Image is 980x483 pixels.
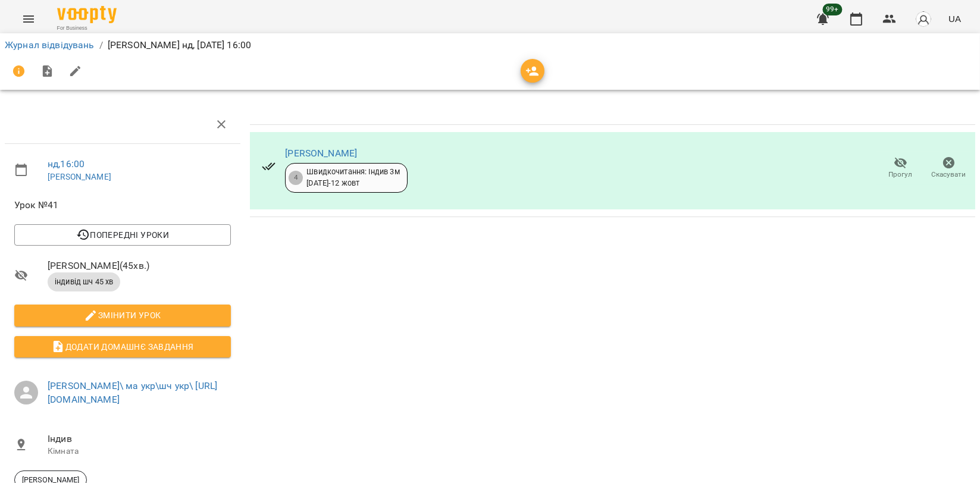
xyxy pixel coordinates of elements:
div: 4 [289,171,303,185]
span: індивід шч 45 хв [48,277,120,287]
button: Скасувати [925,152,973,185]
button: Menu [14,5,43,33]
span: Змінити урок [24,308,221,322]
a: [PERSON_NAME]\ ма укр\шч укр\ [URL][DOMAIN_NAME] [48,380,217,406]
span: Урок №41 [14,198,231,212]
img: Voopty Logo [57,6,117,23]
div: Швидкочитання: Індив 3м [DATE] - 12 жовт [306,167,399,189]
p: [PERSON_NAME] нд, [DATE] 16:00 [108,38,251,52]
li: / [99,38,103,52]
span: Індив [48,432,231,446]
span: Попередні уроки [24,228,221,242]
a: нд , 16:00 [48,158,84,170]
img: avatar_s.png [915,11,932,27]
span: UA [948,12,961,25]
span: Додати домашнє завдання [24,340,221,354]
a: Журнал відвідувань [5,39,95,51]
button: UA [944,8,966,30]
button: Додати домашнє завдання [14,336,231,357]
button: Прогул [876,152,925,185]
span: Прогул [889,170,913,180]
a: [PERSON_NAME] [285,148,357,159]
button: Попередні уроки [14,224,231,246]
span: 99+ [823,4,843,15]
span: For Business [57,24,117,32]
p: Кімната [48,446,231,457]
nav: breadcrumb [5,38,975,52]
span: [PERSON_NAME] ( 45 хв. ) [48,259,231,273]
button: Змінити урок [14,305,231,326]
span: Скасувати [932,170,966,180]
a: [PERSON_NAME] [48,172,111,181]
